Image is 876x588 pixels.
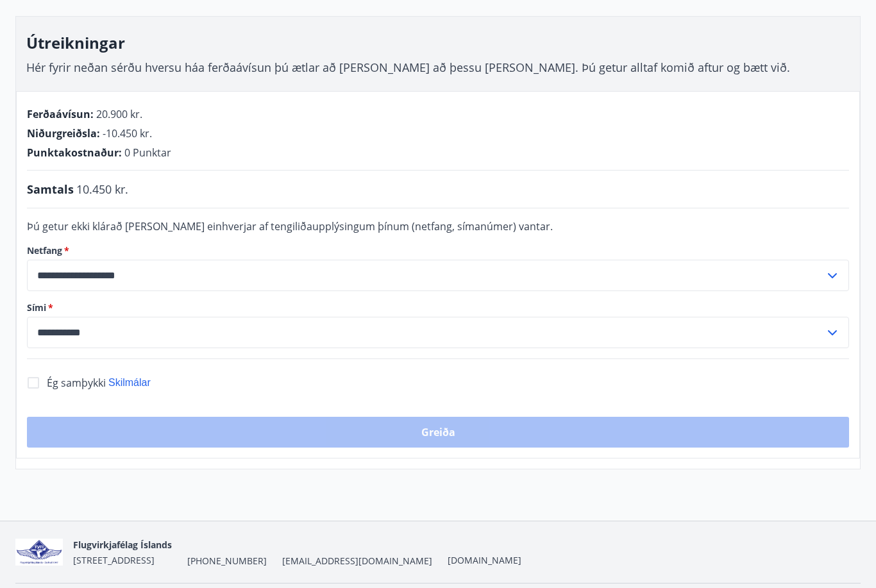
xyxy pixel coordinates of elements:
[27,219,553,233] span: Þú getur ekki klárað [PERSON_NAME] einhverjar af tengiliðaupplýsingum þínum (netfang, símanúmer) ...
[73,539,172,551] span: Flugvirkjafélag Íslands
[26,60,790,75] span: Hér fyrir neðan sérðu hversu háa ferðaávísun þú ætlar að [PERSON_NAME] að þessu [PERSON_NAME]. Þú...
[47,376,106,390] span: Ég samþykki
[27,181,74,197] span: Samtals
[108,377,151,388] span: Skilmálar
[27,126,100,140] span: Niðurgreiðsla :
[124,146,171,160] span: 0 Punktar
[27,107,94,121] span: Ferðaávísun :
[27,301,849,314] label: Sími
[73,554,155,566] span: [STREET_ADDRESS]
[448,554,521,566] a: [DOMAIN_NAME]
[76,181,128,197] span: 10.450 kr.
[26,32,850,54] h3: Útreikningar
[187,555,267,567] span: [PHONE_NUMBER]
[96,107,142,121] span: 20.900 kr.
[103,126,152,140] span: -10.450 kr.
[27,244,849,257] label: Netfang
[27,146,122,160] span: Punktakostnaður :
[282,555,432,567] span: [EMAIL_ADDRESS][DOMAIN_NAME]
[15,539,63,566] img: jfCJGIgpp2qFOvTFfsN21Zau9QV3gluJVgNw7rvD.png
[108,376,151,390] button: Skilmálar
